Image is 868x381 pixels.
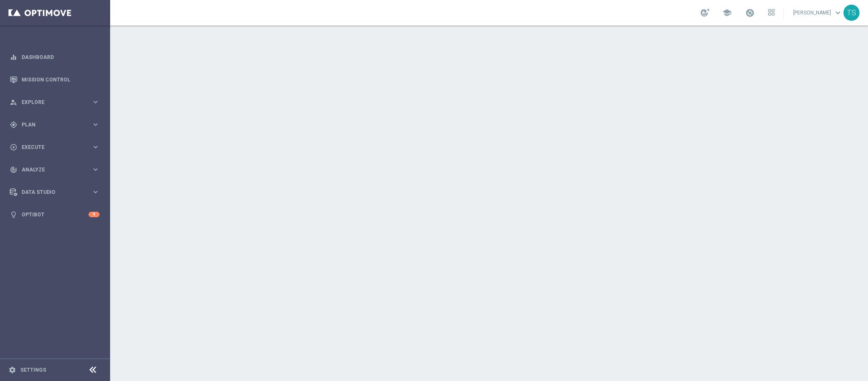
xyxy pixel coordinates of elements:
span: Explore [22,100,92,105]
div: TS [843,5,860,21]
div: Execute [10,143,92,151]
span: school [722,8,732,17]
a: Optibot [22,203,89,226]
a: Dashboard [22,46,100,68]
div: Dashboard [10,46,100,68]
button: lightbulb Optibot 9 [9,211,100,218]
div: Data Studio [10,188,92,196]
i: keyboard_arrow_right [92,188,100,196]
i: keyboard_arrow_right [92,143,100,151]
div: Analyze [10,166,92,174]
i: play_circle_outline [10,143,17,151]
button: play_circle_outline Execute keyboard_arrow_right [9,144,100,151]
div: Optibot [10,203,100,226]
div: Mission Control [10,68,100,91]
button: equalizer Dashboard [9,54,100,61]
i: keyboard_arrow_right [92,98,100,106]
i: equalizer [10,53,17,61]
a: Mission Control [22,68,100,91]
div: 9 [89,212,100,217]
button: Data Studio keyboard_arrow_right [9,189,100,196]
span: Data Studio [22,190,92,195]
i: person_search [10,98,17,106]
div: Explore [10,98,92,106]
i: keyboard_arrow_right [92,165,100,174]
a: [PERSON_NAME]keyboard_arrow_down [792,6,843,19]
i: track_changes [10,166,17,174]
button: gps_fixed Plan keyboard_arrow_right [9,121,100,128]
div: Plan [10,121,92,129]
i: settings [8,366,16,374]
i: keyboard_arrow_right [92,120,100,129]
span: keyboard_arrow_down [833,8,843,17]
button: track_changes Analyze keyboard_arrow_right [9,166,100,173]
i: gps_fixed [10,121,17,129]
span: Analyze [22,167,92,172]
span: Execute [22,145,92,150]
button: Mission Control [9,76,100,83]
i: lightbulb [10,211,17,219]
a: Settings [20,367,46,373]
button: person_search Explore keyboard_arrow_right [9,99,100,106]
span: Plan [22,122,92,127]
